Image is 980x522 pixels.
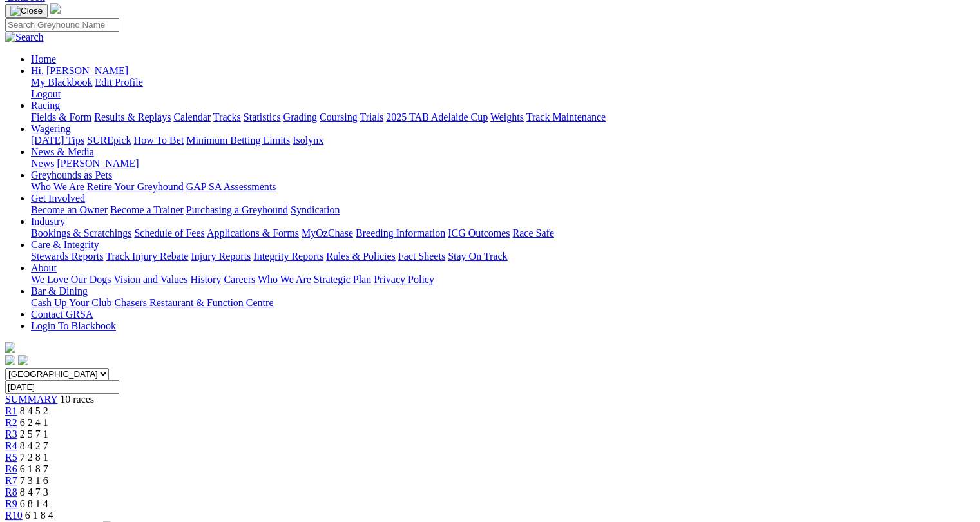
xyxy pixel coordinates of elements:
img: logo-grsa-white.png [5,342,15,353]
a: Who We Are [31,181,84,192]
a: Fields & Form [31,111,91,122]
span: 8 4 2 7 [20,440,48,451]
a: SUMMARY [5,394,57,405]
a: Statistics [244,111,281,122]
a: Who We Are [258,274,311,285]
span: 10 races [60,394,94,405]
a: R7 [5,475,17,486]
span: 7 3 1 6 [20,475,48,486]
a: My Blackbook [31,77,93,88]
a: Hi, [PERSON_NAME] [31,65,131,76]
a: R3 [5,429,17,440]
a: Grading [283,111,317,122]
span: 2 5 7 1 [20,429,48,440]
a: R1 [5,405,17,416]
a: Greyhounds as Pets [31,169,112,180]
img: facebook.svg [5,355,15,365]
div: Wagering [31,135,975,146]
img: Close [10,6,43,16]
a: Stewards Reports [31,251,103,262]
button: Toggle navigation [5,4,48,18]
input: Search [5,18,119,32]
a: How To Bet [134,135,184,146]
a: R10 [5,510,23,521]
a: R5 [5,452,17,463]
a: Edit Profile [95,77,143,88]
a: R6 [5,463,17,474]
a: Cash Up Your Club [31,297,111,308]
a: Weights [490,111,524,122]
a: Bookings & Scratchings [31,227,131,238]
a: MyOzChase [302,227,353,238]
a: Purchasing a Greyhound [186,204,288,215]
a: Retire Your Greyhound [87,181,184,192]
a: Home [31,53,56,64]
a: SUREpick [87,135,131,146]
a: Industry [31,216,65,227]
span: 6 1 8 4 [25,510,53,521]
a: History [190,274,221,285]
a: Rules & Policies [326,251,396,262]
a: Become an Owner [31,204,108,215]
a: Minimum Betting Limits [186,135,290,146]
div: Bar & Dining [31,297,975,309]
div: Care & Integrity [31,251,975,262]
a: Breeding Information [356,227,445,238]
a: Schedule of Fees [134,227,204,238]
div: Racing [31,111,975,123]
div: Industry [31,227,975,239]
a: Calendar [173,111,211,122]
a: ICG Outcomes [448,227,510,238]
a: Careers [224,274,255,285]
div: About [31,274,975,285]
a: Vision and Values [113,274,187,285]
a: Racing [31,100,60,111]
a: Strategic Plan [314,274,371,285]
a: Stay On Track [448,251,507,262]
span: R4 [5,440,17,451]
a: Privacy Policy [374,274,434,285]
a: Integrity Reports [253,251,323,262]
a: Chasers Restaurant & Function Centre [114,297,273,308]
a: GAP SA Assessments [186,181,276,192]
a: News & Media [31,146,94,157]
a: Coursing [320,111,358,122]
span: 7 2 8 1 [20,452,48,463]
a: Become a Trainer [110,204,184,215]
a: Logout [31,88,61,99]
a: R2 [5,417,17,428]
a: Contact GRSA [31,309,93,320]
a: Bar & Dining [31,285,88,296]
span: 6 1 8 7 [20,463,48,474]
span: Hi, [PERSON_NAME] [31,65,128,76]
a: Track Injury Rebate [106,251,188,262]
a: Injury Reports [191,251,251,262]
a: 2025 TAB Adelaide Cup [386,111,488,122]
a: R8 [5,487,17,498]
a: News [31,158,54,169]
a: Results & Replays [94,111,171,122]
span: 8 4 7 3 [20,487,48,498]
a: Syndication [291,204,340,215]
a: Isolynx [293,135,323,146]
a: [PERSON_NAME] [57,158,139,169]
div: Hi, [PERSON_NAME] [31,77,975,100]
span: 6 2 4 1 [20,417,48,428]
a: Trials [360,111,383,122]
img: Search [5,32,44,43]
a: Tracks [213,111,241,122]
a: Wagering [31,123,71,134]
a: Care & Integrity [31,239,99,250]
a: Race Safe [512,227,553,238]
input: Select date [5,380,119,394]
img: twitter.svg [18,355,28,365]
